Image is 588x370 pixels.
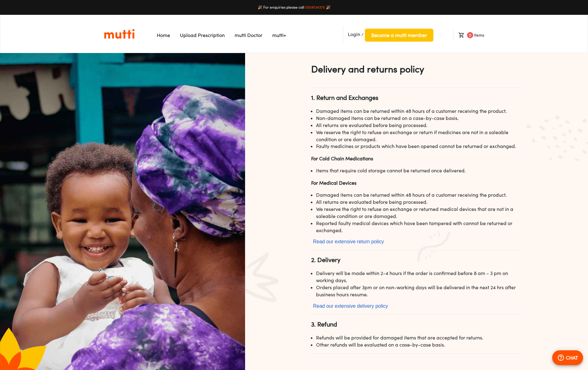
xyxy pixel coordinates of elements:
li: Non-damaged items can be returned on a case-by-case basis. [316,115,522,122]
li: Orders placed after 3pm or on non-working days will be delivered in the next 24 hrs after busines... [316,284,522,298]
li: Delivery will be made within 2-4 hours if the order is confirmed before 8 am - 3 pm on working days. [316,270,522,284]
li: Items that require cold storage cannot be returned once delivered. [316,167,522,174]
li: Reported faulty medical devices which have been tampered with cannot be returned or exchanged. [316,220,522,234]
a: Navigates to Home Page [157,32,170,38]
a: Navigates to mutti doctor website [235,32,262,38]
li: All returns are evaluated before being processed. [316,122,522,129]
h2: 3. Refund [311,319,522,329]
a: 0558134375 [305,5,325,10]
li: / [343,26,433,44]
li: Items [453,30,484,41]
li: Damaged items can be returned within 48 hours of a customer receiving the product. [316,191,522,199]
button: CHAT [552,350,583,365]
li: Other refunds will be evaluated on a case-by-case basis. [316,341,522,348]
h3: For Medical Devices [311,179,522,187]
h2: 1. Return and Exchanges [311,93,522,103]
p: CHAT [566,354,578,361]
a: Link on the logo navigates to HomePage [104,29,135,39]
h2: 2. Delivery [311,255,522,265]
li: We reserve the right to refuse an exchange or return if medicines are not in a saleable condition... [316,129,522,143]
a: Navigates to Prescription Upload Page [180,32,225,38]
li: We reserve the right to refuse an exchange or returned medical devices that are not in a saleable... [316,206,522,220]
img: Logo [104,29,135,39]
li: Damaged items can be returned within 48 hours of a customer receiving the product. [316,108,522,115]
span: 0 [467,32,473,38]
a: Navigates to mutti+ page [272,32,286,38]
span: Login [348,31,360,37]
h3: For Cold Chain Medications [311,155,522,162]
li: Refunds will be provided for damaged items that are accepted for returns. [316,334,522,341]
li: All returns are evaluated before being processed. [316,199,522,206]
button: Become a mutti member [365,29,433,42]
button: Read our extensive delivery policy [311,303,390,309]
span: Become a mutti member [371,31,427,39]
button: Read our extensive return policy [311,239,386,245]
h1: Delivery and returns policy [311,63,522,75]
li: Faulty medicines or products which have been opened cannot be returned or exchanged. [316,143,522,150]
